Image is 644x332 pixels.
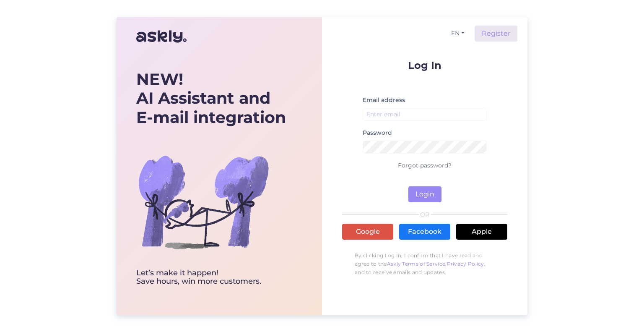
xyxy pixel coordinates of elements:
p: By clicking Log In, I confirm that I have read and agree to the , , and to receive emails and upd... [342,247,507,281]
img: bg-askly [136,135,270,269]
a: Apple [456,224,507,240]
a: Forgot password? [398,162,452,169]
a: Google [342,224,393,240]
span: OR [419,212,431,217]
a: Facebook [399,224,450,240]
input: Enter email [363,108,487,121]
a: Askly Terms of Service [387,261,446,267]
p: Log In [342,60,507,71]
div: AI Assistant and E-mail integration [136,70,286,127]
div: Let’s make it happen! Save hours, win more customers. [136,269,286,286]
label: Password [363,128,392,137]
label: Email address [363,96,405,105]
a: Privacy Policy [447,261,484,267]
button: EN [448,27,468,39]
button: Login [408,186,441,202]
b: NEW! [136,69,183,89]
img: Askly [136,26,187,47]
a: Register [475,26,517,42]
